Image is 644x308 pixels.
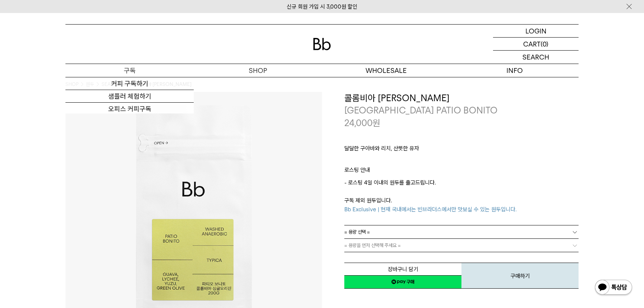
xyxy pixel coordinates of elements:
a: 구독 [65,64,194,77]
button: 구매하기 [461,263,579,289]
span: = 용량을 먼저 선택해 주세요 = [344,239,401,252]
h3: 콜롬비아 [PERSON_NAME] [344,92,579,105]
p: 24,000 [344,117,380,129]
p: 달달한 구아바와 리치, 산뜻한 유자 [344,144,579,157]
p: - 로스팅 4일 이내의 원두를 출고드립니다. 구독 제외 원두입니다. [344,178,579,214]
img: 로고 [313,38,331,50]
button: 장바구니 담기 [344,263,461,276]
p: SEARCH [522,51,549,64]
p: ㅤ [344,157,579,166]
span: Bb Exclusive | 현재 국내에서는 빈브라더스에서만 맛보실 수 있는 원두입니다. [344,206,516,213]
p: 로스팅 안내 [344,166,579,178]
p: INFO [450,64,579,77]
p: WHOLESALE [322,64,450,77]
a: 샘플러 체험하기 [65,90,194,103]
p: (0) [541,38,548,50]
span: = 용량 선택 = [344,225,370,238]
span: 원 [373,118,380,128]
img: 카카오톡 채널 1:1 채팅 버튼 [594,279,633,297]
p: [GEOGRAPHIC_DATA] PATIO BONITO [344,104,579,117]
a: 오피스 커피구독 [65,103,194,115]
p: LOGIN [525,25,547,37]
a: 커피 구독하기 [65,77,194,90]
a: 새창 [344,275,461,289]
a: LOGIN [493,25,579,38]
a: 신규 회원 가입 시 3,000원 할인 [287,3,357,10]
p: CART [523,38,541,50]
a: CART (0) [493,38,579,51]
a: SHOP [194,64,322,77]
